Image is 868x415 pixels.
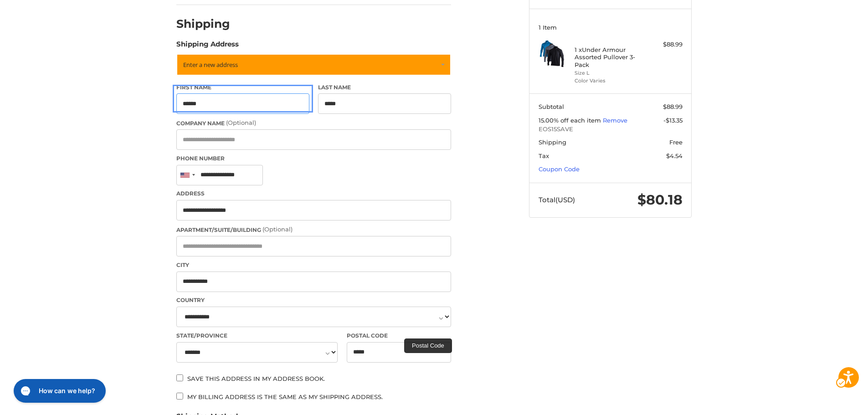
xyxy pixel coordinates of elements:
select: State/Province [176,342,338,363]
iframe: Iframe | Gorgias live chat messenger [9,376,108,406]
label: First Name [176,83,309,92]
label: Phone Number [176,154,451,163]
input: First Name [176,93,309,114]
li: Color Varies [575,77,644,85]
label: My billing address is the same as my shipping address. [176,393,451,400]
label: Postal Code [347,332,452,340]
input: Company Name (Optional) [176,129,451,150]
input: Address [176,200,451,220]
li: Size L [575,69,644,77]
span: $88.99 [663,103,683,110]
label: Country [176,296,451,304]
input: City [176,272,451,292]
h2: Shipping [176,17,230,31]
span: Tax [539,152,549,159]
h4: 1 x Under Armour Assorted Pullover 3-Pack [575,46,644,68]
span: Free [669,138,683,146]
input: My billing address is the same as my shipping address. [176,393,183,400]
input: Last Name [318,93,451,114]
legend: Shipping Address [176,39,239,54]
input: Postal Code [347,342,452,363]
small: (Optional) [226,119,256,126]
span: Enter a new address [183,61,238,69]
label: Address [176,190,451,198]
span: Shipping [539,138,566,146]
span: EOS15SAVE [539,125,683,134]
span: $80.18 [637,191,683,208]
span: $4.54 [666,152,683,159]
div: United States: +1 [177,165,198,185]
label: Save this address in my address book. [176,375,451,382]
div: Shipping [176,16,230,32]
label: Company Name [176,118,451,128]
select: Country [176,307,451,327]
iframe: Google Iframe [663,347,868,415]
span: Total (USD) [539,195,575,204]
label: Apartment/Suite/Building [176,225,451,234]
span: -$13.35 [663,117,683,124]
label: Last Name [318,83,451,92]
span: Subtotal [539,103,564,110]
input: Apartment/Suite/Building (Optional) [176,236,451,256]
label: State/Province [176,332,338,340]
iframe: Google Iframe [829,386,868,415]
h3: 1 Item [539,24,683,31]
a: Remove [603,117,627,124]
small: (Optional) [262,225,293,233]
div: $88.99 [647,40,683,49]
input: Save this address in my address book. [176,374,183,381]
a: Coupon Code [539,165,580,173]
label: City [176,261,451,269]
a: Enter or select a different address [176,54,451,76]
span: 15.00% off each item [539,117,603,124]
input: Phone Number. +1 201-555-0123 [176,165,263,185]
